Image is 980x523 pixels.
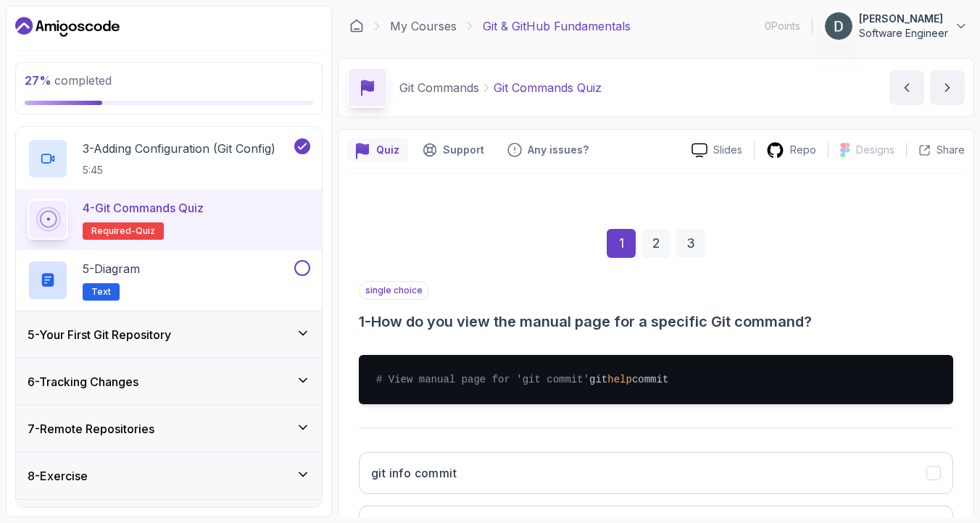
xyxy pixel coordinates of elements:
a: My Courses [390,17,457,35]
p: Git Commands [399,79,479,96]
p: Quiz [376,143,399,157]
img: user profile image [825,12,852,40]
a: Dashboard [349,19,364,33]
h3: 8 - Exercise [28,467,88,485]
button: next content [930,70,965,105]
button: 6-Tracking Changes [16,359,322,405]
button: Share [906,143,965,157]
p: Software Engineer [859,26,948,41]
span: completed [25,73,112,88]
button: 8-Exercise [16,453,322,499]
span: Required- [91,225,136,237]
a: Slides [680,143,754,158]
button: 5-DiagramText [28,260,310,301]
button: previous content [889,70,924,105]
button: 3-Adding Configuration (Git Config)5:45 [28,138,310,179]
p: Any issues? [528,143,589,157]
p: Slides [713,143,742,157]
div: 2 [641,229,670,258]
p: Share [937,143,965,157]
span: Text [91,286,111,298]
p: 3 - Adding Configuration (Git Config) [83,140,275,157]
p: Repo [790,143,816,157]
h3: 7 - Remote Repositories [28,420,154,438]
p: Designs [856,143,894,157]
p: 5:45 [83,163,275,177]
h3: 6 - Tracking Changes [28,373,138,390]
span: help [607,374,632,385]
button: Feedback button [499,138,597,162]
p: 0 Points [765,19,800,33]
p: 4 - Git Commands Quiz [83,199,204,217]
p: Git Commands Quiz [494,79,602,96]
a: Dashboard [15,15,120,38]
button: quiz button [347,138,408,162]
button: user profile image[PERSON_NAME]Software Engineer [824,12,968,41]
h3: git info commit [371,464,457,482]
button: 7-Remote Repositories [16,406,322,452]
span: quiz [136,225,155,237]
p: Support [443,143,484,157]
span: 27 % [25,73,51,88]
p: Git & GitHub Fundamentals [483,17,631,35]
h3: 5 - Your First Git Repository [28,326,171,343]
span: # View manual page for 'git commit' [376,374,589,385]
h3: 1 - How do you view the manual page for a specific Git command? [359,311,953,332]
div: 3 [676,229,705,258]
p: [PERSON_NAME] [859,12,948,26]
pre: git commit [359,355,953,404]
button: git info commit [359,452,953,494]
button: 5-Your First Git Repository [16,311,322,358]
button: 4-Git Commands QuizRequired-quiz [28,199,310,240]
div: 1 [607,229,636,258]
a: Repo [755,141,828,159]
p: single choice [359,281,429,300]
button: Support button [414,138,493,162]
p: 5 - Diagram [83,260,140,277]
